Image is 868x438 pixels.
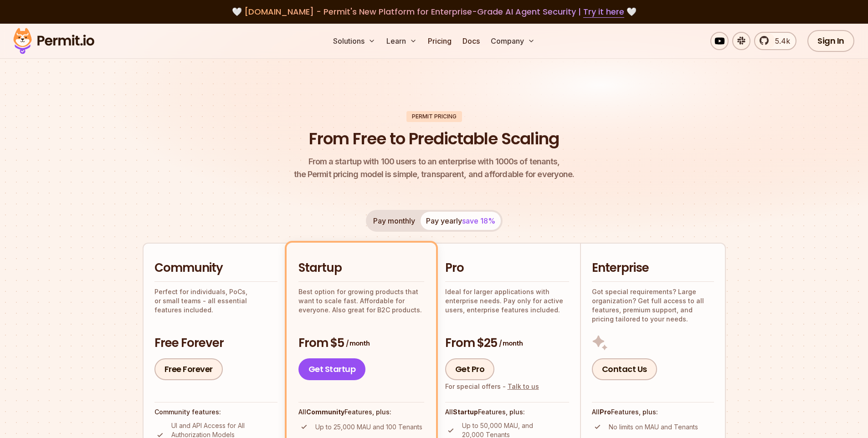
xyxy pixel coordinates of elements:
[309,127,559,150] h1: From Free to Predictable Scaling
[298,407,424,417] h4: All Features, plus:
[315,423,422,432] p: Up to 25,000 MAU and 100 Tenants
[609,423,698,432] p: No limits on MAU and Tenants
[22,5,846,18] div: 🤍 🤍
[508,382,539,390] a: Talk to us
[298,335,424,351] h3: From $5
[154,407,277,417] h4: Community features:
[583,6,624,18] a: Try it here
[424,32,455,50] a: Pricing
[754,32,796,50] a: 5.4k
[346,339,370,348] span: / month
[244,6,624,17] span: [DOMAIN_NAME] - Permit's New Platform for Enterprise-Grade AI Agent Security |
[499,339,523,348] span: / month
[445,358,495,380] a: Get Pro
[592,358,657,380] a: Contact Us
[154,260,277,276] h2: Community
[294,155,575,168] span: From a startup with 100 users to an enterprise with 1000s of tenants,
[329,32,379,50] button: Solutions
[807,30,854,52] a: Sign In
[445,260,569,276] h2: Pro
[154,287,277,315] p: Perfect for individuals, PoCs, or small teams - all essential features included.
[9,25,98,56] img: Permit logo
[298,287,424,315] p: Best option for growing products that want to scale fast. Affordable for everyone. Also great for...
[487,32,539,50] button: Company
[368,212,421,230] button: Pay monthly
[298,260,424,276] h2: Startup
[600,408,611,416] strong: Pro
[294,155,575,181] p: the Permit pricing model is simple, transparent, and affordable for everyone.
[445,407,569,417] h4: All Features, plus:
[445,287,569,315] p: Ideal for larger applications with enterprise needs. Pay only for active users, enterprise featur...
[154,358,223,380] a: Free Forever
[383,32,421,50] button: Learn
[445,335,569,351] h3: From $25
[592,287,714,324] p: Got special requirements? Large organization? Get full access to all features, premium support, a...
[298,358,366,380] a: Get Startup
[445,382,539,391] div: For special offers -
[459,32,483,50] a: Docs
[770,36,790,46] span: 5.4k
[592,407,714,417] h4: All Features, plus:
[592,260,714,276] h2: Enterprise
[306,408,344,416] strong: Community
[406,111,462,122] div: Permit Pricing
[453,408,478,416] strong: Startup
[154,335,277,351] h3: Free Forever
